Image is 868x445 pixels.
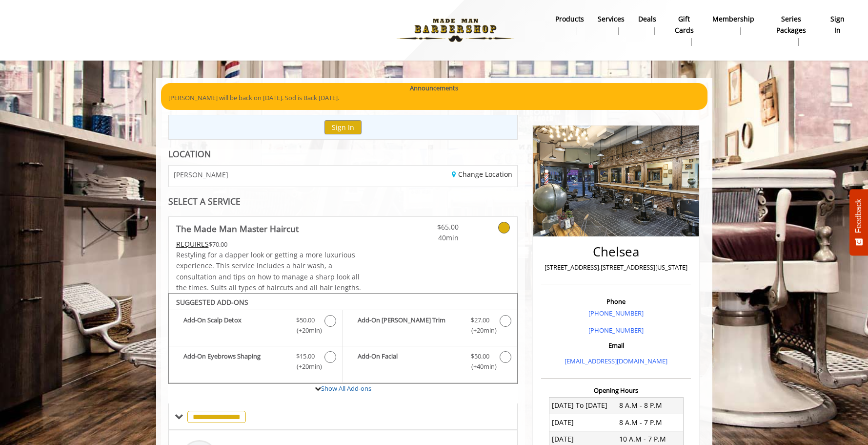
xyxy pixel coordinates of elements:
[768,14,814,36] b: Series packages
[176,250,361,292] span: Restyling for a dapper look or getting a more luxurious experience. This service includes a hair ...
[174,171,228,178] span: [PERSON_NAME]
[174,351,338,374] label: Add-On Eyebrows Shaping
[452,170,512,179] a: Change Location
[348,351,512,374] label: Add-On Facial
[631,12,663,38] a: DealsDeals
[854,199,863,233] span: Feedback
[544,342,688,349] h3: Email
[670,14,699,36] b: gift cards
[591,12,631,38] a: ServicesServices
[849,189,868,255] button: Feedback - Show survey
[549,397,616,414] td: [DATE] To [DATE]
[296,315,315,325] span: $50.00
[176,239,209,249] span: This service needs some Advance to be paid before we block your appointment
[296,351,315,361] span: $15.00
[348,315,512,338] label: Add-On Beard Trim
[828,14,847,36] b: sign in
[401,222,459,233] span: $65.00
[541,387,691,394] h3: Opening Hours
[471,351,489,361] span: $50.00
[465,325,494,336] span: (+20min )
[358,351,461,372] b: Add-On Facial
[471,315,489,325] span: $27.00
[565,357,667,365] a: [EMAIL_ADDRESS][DOMAIN_NAME]
[598,14,625,24] b: Services
[663,12,706,48] a: Gift cardsgift cards
[183,315,286,336] b: Add-On Scalp Detox
[616,397,684,414] td: 8 A.M - 8 P.M
[638,14,656,24] b: Deals
[616,414,684,431] td: 8 A.M - 7 P.M
[465,361,494,372] span: (+40min )
[168,148,211,160] b: LOCATION
[544,298,688,305] h3: Phone
[388,3,523,57] img: Made Man Barbershop logo
[324,120,362,134] button: Sign In
[176,239,372,250] div: $70.00
[401,233,459,243] span: 40min
[183,351,286,372] b: Add-On Eyebrows Shaping
[358,315,461,336] b: Add-On [PERSON_NAME] Trim
[174,315,338,338] label: Add-On Scalp Detox
[548,12,591,38] a: Productsproducts
[168,293,518,384] div: The Made Man Master Haircut Add-onS
[168,93,700,103] p: [PERSON_NAME] will be back on [DATE]. Sod is Back [DATE].
[176,222,299,235] b: The Made Man Master Haircut
[291,325,320,336] span: (+20min )
[168,197,518,206] div: SELECT A SERVICE
[549,414,616,431] td: [DATE]
[555,14,584,24] b: products
[544,245,688,259] h2: Chelsea
[544,262,688,273] p: [STREET_ADDRESS],[STREET_ADDRESS][US_STATE]
[712,14,754,24] b: Membership
[821,12,854,38] a: sign insign in
[176,297,248,307] b: SUGGESTED ADD-ONS
[291,361,320,372] span: (+20min )
[588,309,644,318] a: [PHONE_NUMBER]
[588,326,644,335] a: [PHONE_NUMBER]
[761,12,821,48] a: Series packagesSeries packages
[706,12,761,38] a: MembershipMembership
[321,384,371,393] a: Show All Add-ons
[410,83,458,93] b: Announcements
